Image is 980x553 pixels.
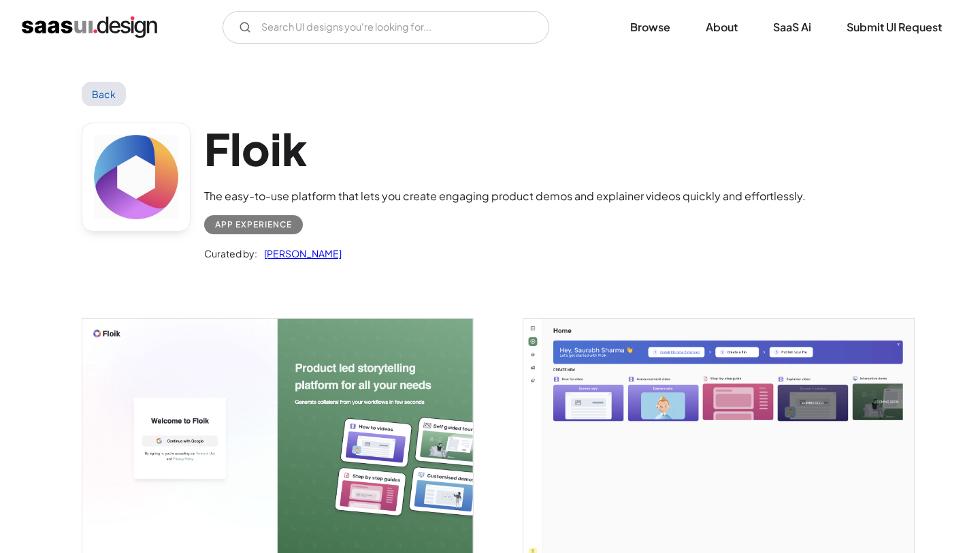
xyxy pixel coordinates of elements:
a: Submit UI Request [830,12,958,42]
a: Back [82,82,126,106]
input: Search UI designs you're looking for... [223,11,549,44]
a: home [22,16,157,38]
div: Curated by: [204,245,257,262]
a: SaaS Ai [757,12,828,42]
a: [PERSON_NAME] [257,245,342,262]
div: App Experience [215,217,292,233]
form: Email Form [223,11,549,44]
div: The easy-to-use platform that lets you create engaging product demos and explainer videos quickly... [204,188,806,204]
a: About [689,12,754,42]
h1: Floik [204,123,806,175]
a: Browse [614,12,687,42]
